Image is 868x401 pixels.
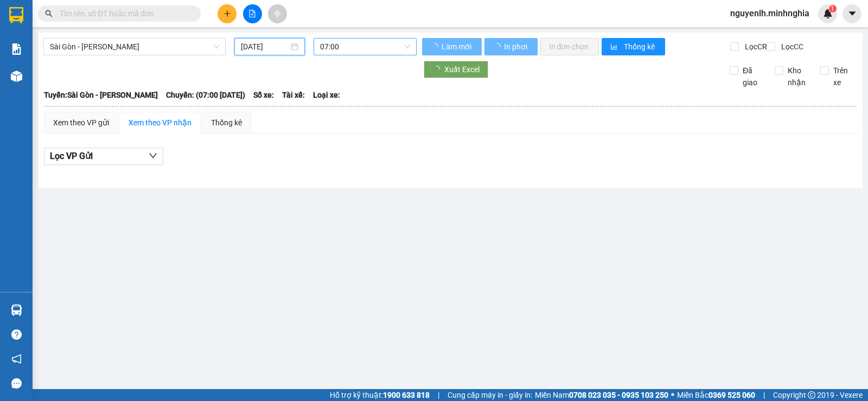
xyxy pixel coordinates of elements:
img: logo-vxr [9,7,23,23]
span: Lọc CC [777,41,805,53]
strong: 1900 633 818 [383,391,430,399]
button: Xuất Excel [424,61,488,78]
span: Làm mới [442,41,473,53]
strong: 0369 525 060 [709,391,755,399]
span: | [438,389,439,401]
span: Số xe: [253,89,274,101]
button: file-add [243,4,262,23]
span: aim [273,10,281,17]
button: plus [218,4,237,23]
button: In đơn chọn [540,38,599,55]
span: In phơi [504,41,529,53]
span: Thống kê [624,41,656,53]
b: Tuyến: Sài Gòn - [PERSON_NAME] [44,91,158,99]
span: Tài xế: [282,89,305,101]
span: Lọc CR [741,41,769,53]
span: search [45,10,53,17]
div: Xem theo VP nhận [129,117,192,129]
span: down [149,151,157,160]
span: file-add [248,10,256,17]
span: | [763,389,765,401]
sup: 1 [829,5,837,12]
span: Đã giao [738,65,767,88]
span: Lọc VP Gửi [50,149,93,163]
img: icon-new-feature [823,9,833,18]
button: Lọc VP Gửi [44,148,163,165]
span: nguyenlh.minhnghia [722,7,818,20]
span: Hỗ trợ kỹ thuật: [330,389,430,401]
span: bar-chart [610,43,620,52]
strong: 0708 023 035 - 0935 103 250 [569,391,668,399]
span: 07:00 [320,39,410,55]
span: 1 [831,5,834,12]
button: aim [268,4,287,23]
div: Thống kê [211,117,242,129]
span: notification [11,354,22,364]
button: Làm mới [422,38,482,55]
span: Kho nhận [783,65,812,88]
input: 13/08/2025 [241,41,289,53]
span: Cung cấp máy in - giấy in: [448,389,532,401]
button: bar-chartThống kê [602,38,665,55]
span: copyright [808,391,815,399]
img: warehouse-icon [11,71,22,82]
span: Loại xe: [313,89,340,101]
span: message [11,378,22,389]
span: loading [431,43,440,50]
span: Trên xe [829,65,857,88]
div: Xem theo VP gửi [53,117,109,129]
span: caret-down [847,9,857,18]
span: plus [224,10,231,17]
img: solution-icon [11,43,22,55]
input: Tìm tên, số ĐT hoặc mã đơn [60,8,188,20]
span: Miền Nam [535,389,668,401]
span: Miền Bắc [677,389,755,401]
span: Sài Gòn - Phan Rí [50,39,219,55]
span: Chuyến: (07:00 [DATE]) [166,89,245,101]
span: loading [493,43,502,50]
span: ⚪️ [671,393,674,397]
img: warehouse-icon [11,304,22,316]
span: question-circle [11,329,22,340]
button: In phơi [484,38,538,55]
button: caret-down [843,4,861,23]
